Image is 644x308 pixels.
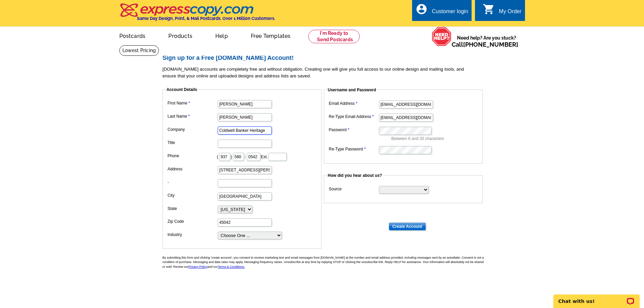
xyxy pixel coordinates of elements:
[389,222,426,231] input: Create Account
[483,3,495,15] i: shopping_cart
[168,232,217,238] label: Industry
[168,113,217,119] label: Last Name
[463,41,518,48] a: [PHONE_NUMBER]
[483,7,522,16] a: shopping_cart My Order
[189,265,208,268] a: Privacy Policy
[329,100,378,106] label: Email Address
[329,186,378,192] label: Source
[415,3,428,15] i: account_circle
[205,27,239,43] a: Help
[168,192,217,198] label: City
[499,8,522,18] div: My Order
[119,8,275,21] a: Same Day Design, Print, & Mail Postcards. Over 1 Million Customers.
[168,166,217,172] label: Address
[432,8,468,18] div: Customer login
[163,256,487,269] p: By submitting this form and clicking 'create account', you consent to receive marketing text and ...
[329,146,378,152] label: Re-Type Password
[168,126,217,133] label: Company
[109,27,157,43] a: Postcards
[452,41,518,48] span: Call
[168,100,217,106] label: First Name
[327,87,377,93] legend: Username and Password
[166,87,198,93] legend: Account Details
[329,114,378,120] label: Re-Type Email Address
[391,136,479,142] p: Between 6 and 20 characters
[163,66,487,79] p: [DOMAIN_NAME] accounts are completely free and without obligation. Creating one will give you ful...
[168,218,217,224] label: Zip Code
[452,34,522,48] span: Need help? Are you stuck?
[168,179,217,185] label: -
[415,7,468,16] a: account_circle Customer login
[168,153,217,159] label: Phone
[327,172,383,179] legend: How did you hear about us?
[432,27,452,46] img: help
[168,206,217,212] label: State
[549,287,644,308] iframe: LiveChat chat widget
[158,27,203,43] a: Products
[166,151,318,162] dd: ( ) - Ext.
[163,54,487,62] h2: Sign up for a Free [DOMAIN_NAME] Account!
[240,27,302,43] a: Free Templates
[137,16,275,21] h4: Same Day Design, Print, & Mail Postcards. Over 1 Million Customers.
[218,265,245,268] a: Terms & Conditions.
[168,140,217,146] label: Title
[329,127,378,133] label: Password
